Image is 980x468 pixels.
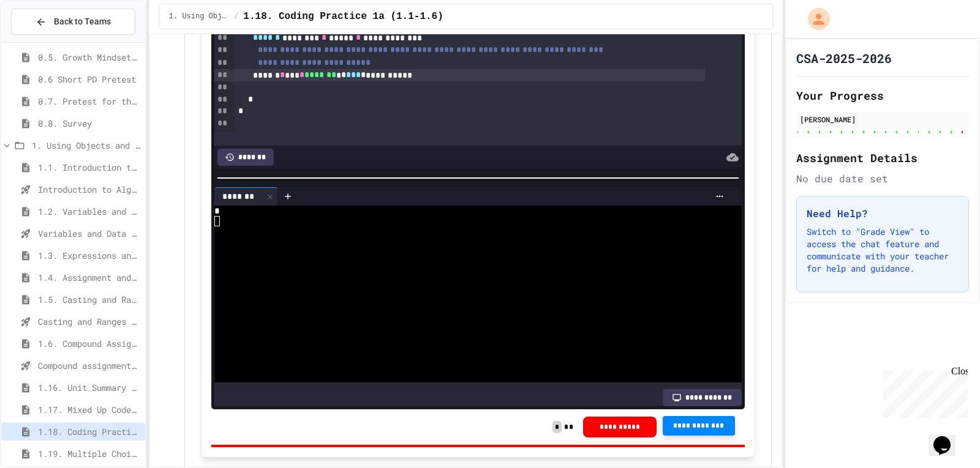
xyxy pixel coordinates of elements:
span: 1.17. Mixed Up Code Practice 1.1-1.6 [38,403,140,416]
h1: CSA-2025-2026 [796,50,892,67]
div: My Account [795,5,833,33]
span: Casting and Ranges of variables - Quiz [38,315,140,328]
span: 1.3. Expressions and Output [New] [38,249,140,262]
span: 1.18. Coding Practice 1a (1.1-1.6) [38,425,140,438]
div: [PERSON_NAME] [800,114,965,125]
span: 1.1. Introduction to Algorithms, Programming, and Compilers [38,161,140,174]
span: 1.2. Variables and Data Types [38,205,140,218]
span: / [234,12,238,21]
span: Back to Teams [54,15,111,28]
iframe: chat widget [878,366,968,418]
span: 0.6 Short PD Pretest [38,73,140,86]
h2: Your Progress [796,87,969,104]
span: 1. Using Objects and Methods [32,139,140,152]
span: 1.6. Compound Assignment Operators [38,337,140,350]
span: 0.8. Survey [38,117,140,130]
span: Variables and Data Types - Quiz [38,227,140,240]
p: Switch to "Grade View" to access the chat feature and communicate with your teacher for help and ... [807,226,959,275]
iframe: chat widget [929,419,968,456]
div: Chat with us now!Close [5,5,85,78]
span: 1.4. Assignment and Input [38,271,140,284]
span: Introduction to Algorithms, Programming, and Compilers [38,183,140,196]
h3: Need Help? [807,206,959,221]
div: No due date set [796,171,969,186]
span: 0.7. Pretest for the AP CSA Exam [38,95,140,108]
h2: Assignment Details [796,149,969,166]
span: Compound assignment operators - Quiz [38,359,140,372]
span: 1.19. Multiple Choice Exercises for Unit 1a (1.1-1.6) [38,447,140,460]
span: 1.18. Coding Practice 1a (1.1-1.6) [243,9,443,24]
span: 1.16. Unit Summary 1a (1.1-1.6) [38,381,140,394]
span: 1. Using Objects and Methods [169,12,229,21]
span: 0.5. Growth Mindset and Pair Programming [38,51,140,64]
span: 1.5. Casting and Ranges of Values [38,293,140,306]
